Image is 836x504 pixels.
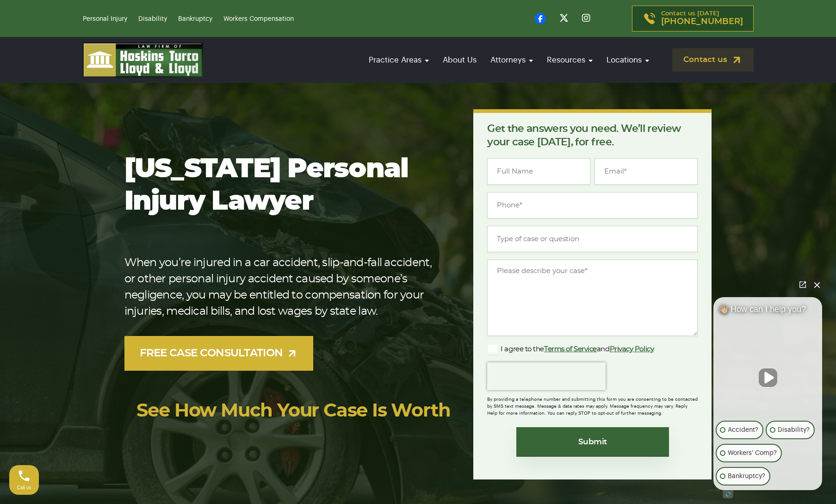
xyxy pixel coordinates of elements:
[602,47,654,73] a: Locations
[136,402,451,420] a: See How Much Your Case Is Worth
[728,424,758,436] p: Accident?
[487,122,698,149] p: Get the answers you need. We’ll review your case [DATE], for free.
[487,158,590,185] input: Full Name
[178,16,212,22] a: Bankruptcy
[487,362,606,390] iframe: reCAPTCHA
[487,344,654,355] label: I agree to the and
[364,47,433,73] a: Practice Areas
[486,47,538,73] a: Attorneys
[516,427,669,457] input: Submit
[796,278,809,291] a: Open direct chat
[487,192,698,218] input: Phone*
[124,153,444,218] h1: [US_STATE] Personal Injury Lawyer
[661,11,743,26] p: Contact us [DATE]
[17,485,31,490] span: Call us
[487,226,698,252] input: Type of case or question
[286,348,298,359] img: arrow-up-right-light.svg
[223,16,294,22] a: Workers Compensation
[138,16,167,22] a: Disability
[542,47,597,73] a: Resources
[728,448,777,459] p: Workers' Comp?
[728,471,765,482] p: Bankruptcy?
[594,158,698,185] input: Email*
[632,6,754,31] a: Contact us [DATE][PHONE_NUMBER]
[672,48,754,72] a: Contact us
[811,278,824,291] button: Close Intaker Chat Widget
[723,490,733,498] a: Open intaker chat
[778,424,810,436] p: Disability?
[661,17,743,26] span: [PHONE_NUMBER]
[487,390,698,417] div: By providing a telephone number and submitting this form you are consenting to be contacted by SM...
[83,16,127,22] a: Personal Injury
[124,336,314,371] a: FREE CASE CONSULTATION
[124,255,444,320] p: When you’re injured in a car accident, slip-and-fall accident, or other personal injury accident ...
[759,368,777,387] button: Unmute video
[438,47,481,73] a: About Us
[83,43,203,77] img: logo
[713,304,822,319] div: 👋🏼 How can I help you?
[610,346,654,353] a: Privacy Policy
[544,346,597,353] a: Terms of Service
